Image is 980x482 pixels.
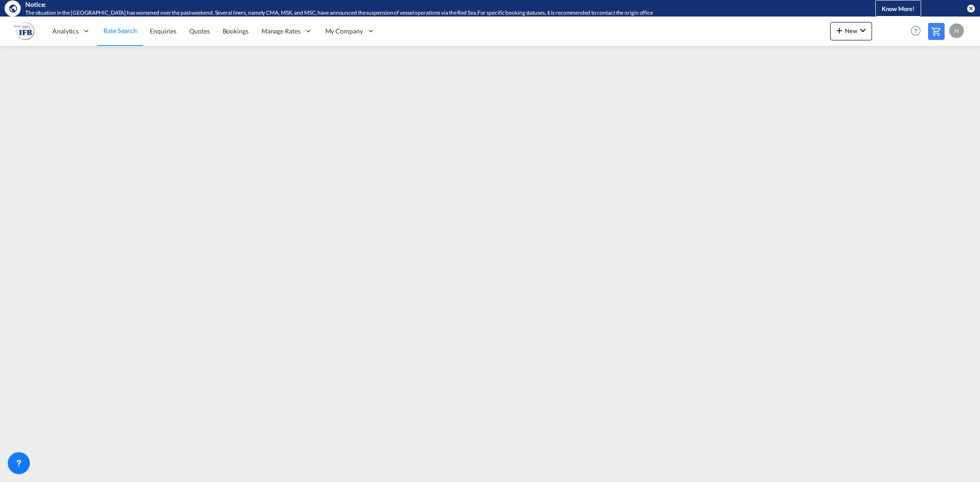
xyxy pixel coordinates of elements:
[949,23,964,38] div: H
[216,16,255,46] a: Bookings
[150,27,176,35] span: Enquiries
[46,16,97,46] div: Analytics
[830,22,872,40] button: icon-plus 400-fgNewicon-chevron-down
[261,27,300,36] span: Manage Rates
[834,25,845,36] md-icon: icon-plus 400-fg
[255,16,319,46] div: Manage Rates
[183,16,216,46] a: Quotes
[8,4,17,13] md-icon: icon-earth
[97,16,143,46] a: Rate Search
[143,16,183,46] a: Enquiries
[908,23,923,39] span: Help
[223,27,249,35] span: Bookings
[52,27,79,36] span: Analytics
[25,9,830,17] div: The situation in the Red Sea has worsened over the past weekend. Several liners, namely CMA, MSK,...
[319,16,381,46] div: My Company
[189,27,210,35] span: Quotes
[966,4,975,13] button: icon-close-circle
[908,23,928,39] div: Help
[325,27,363,36] span: My Company
[857,25,868,36] md-icon: icon-chevron-down
[834,27,868,34] span: New
[882,5,915,12] span: Know More!
[14,21,34,41] img: b628ab10256c11eeb52753acbc15d091.png
[103,27,137,34] span: Rate Search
